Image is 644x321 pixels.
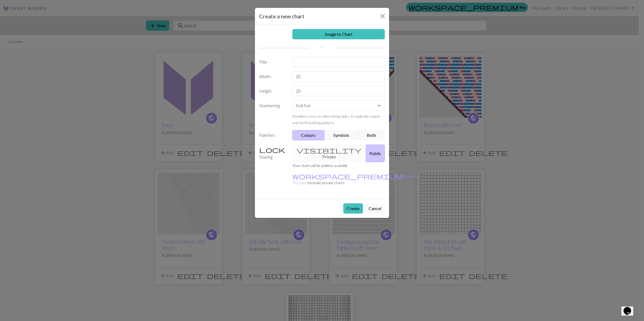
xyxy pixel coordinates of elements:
[292,130,325,140] button: Colours
[292,114,381,125] small: Numbers rows on alternating sides, to replicate a back-and-forth knitting pattern.
[365,203,385,214] button: Cancel
[292,163,348,168] small: Your chart will be publicly available
[256,86,289,96] label: Height
[256,71,289,82] label: Width
[292,29,385,39] a: Image to Chart
[324,130,358,140] button: Symbols
[292,174,418,185] a: Become a Pro user
[256,130,289,140] label: Palettes
[256,100,289,126] label: Numbering
[256,57,289,67] label: Title
[256,145,289,162] label: Sharing
[366,145,385,162] button: Public
[343,203,363,214] button: Create
[378,12,387,20] button: Close
[621,299,639,316] iframe: chat widget
[292,174,418,185] small: to create private charts
[358,130,385,140] button: Both
[292,172,402,180] span: workspace_premium
[259,12,304,20] h5: Create a new chart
